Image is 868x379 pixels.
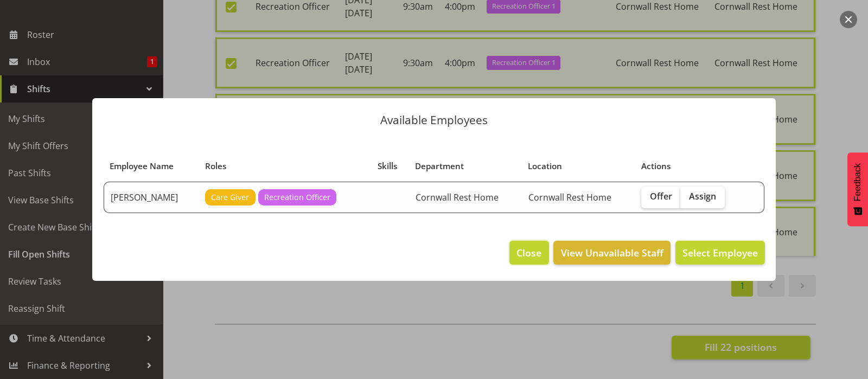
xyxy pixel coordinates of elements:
button: Feedback - Show survey [847,152,868,226]
span: Assign [689,191,716,202]
span: Skills [378,160,397,172]
span: Cornwall Rest Home [416,191,499,203]
span: Location [528,160,562,172]
p: Available Employees [103,114,765,126]
span: Actions [641,160,671,172]
span: Feedback [853,163,863,201]
span: Cornwall Rest Home [528,191,611,203]
span: Offer [650,191,672,202]
span: Select Employee [682,246,758,259]
span: Close [516,246,541,260]
span: Care Giver [211,191,249,203]
span: Employee Name [110,160,174,172]
span: Recreation Officer [264,191,330,203]
span: Roles [205,160,226,172]
button: View Unavailable Staff [553,241,670,265]
span: View Unavailable Staff [561,246,663,260]
span: Department [415,160,464,172]
button: Close [509,241,548,265]
button: Select Employee [675,241,765,265]
td: [PERSON_NAME] [104,182,199,213]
